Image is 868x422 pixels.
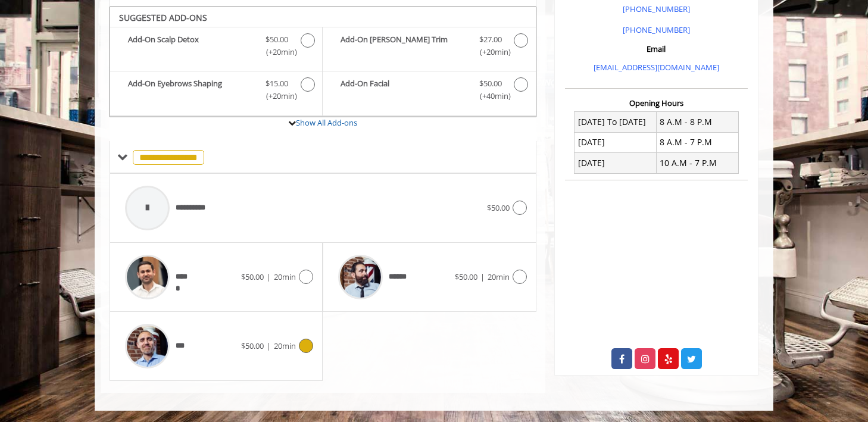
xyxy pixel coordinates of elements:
td: 8 A.M - 8 P.M [656,112,738,132]
td: [DATE] To [DATE] [574,112,657,132]
span: $50.00 [455,271,477,282]
span: (+20min ) [473,46,508,58]
h3: Opening Hours [565,99,748,107]
td: [DATE] [574,153,657,173]
a: [PHONE_NUMBER] [623,24,690,35]
label: Add-On Eyebrows Shaping [116,77,316,105]
label: Add-On Facial [329,77,529,105]
td: 8 A.M - 7 P.M [656,132,738,152]
span: $50.00 [266,33,288,46]
span: $15.00 [266,77,288,90]
b: Add-On Eyebrows Shaping [128,77,254,102]
a: [EMAIL_ADDRESS][DOMAIN_NAME] [594,62,719,73]
div: The Made Man Senior Barber Haircut Add-onS [110,7,536,117]
span: (+40min ) [473,90,508,102]
span: $50.00 [487,202,510,213]
b: Add-On Facial [341,77,467,102]
span: | [267,340,271,351]
span: (+20min ) [260,46,295,58]
b: Add-On Scalp Detox [128,33,254,58]
span: $50.00 [241,340,264,351]
h3: Email [568,45,745,53]
span: | [267,271,271,282]
span: 20min [274,340,296,351]
label: Add-On Scalp Detox [116,33,316,61]
span: $50.00 [241,271,264,282]
label: Add-On Beard Trim [329,33,529,61]
b: SUGGESTED ADD-ONS [119,12,207,23]
span: (+20min ) [260,90,295,102]
span: $50.00 [479,77,502,90]
b: Add-On [PERSON_NAME] Trim [341,33,467,58]
span: 20min [488,271,510,282]
span: $27.00 [479,33,502,46]
td: [DATE] [574,132,657,152]
td: 10 A.M - 7 P.M [656,153,738,173]
span: 20min [274,271,296,282]
a: [PHONE_NUMBER] [623,4,690,14]
a: Show All Add-ons [296,117,357,128]
span: | [480,271,485,282]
